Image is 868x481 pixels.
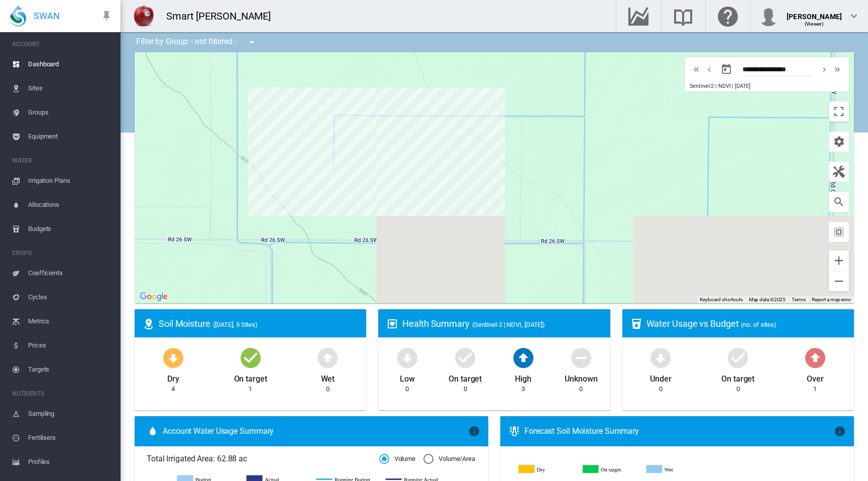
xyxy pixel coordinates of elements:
[659,385,663,394] div: 0
[515,370,531,385] div: High
[721,370,754,385] div: On target
[741,321,777,328] span: (no. of sites)
[464,385,467,394] div: 0
[703,63,716,75] button: icon-chevron-left
[805,21,824,27] span: (Viewer)
[137,290,170,303] img: Google
[28,125,113,149] span: Equipment
[579,385,583,394] div: 0
[833,136,845,148] md-icon: icon-cog
[648,465,705,474] g: Wet
[28,261,113,285] span: Coefficients
[690,83,730,89] span: Sentinel-2 | NDVI
[511,345,535,370] md-icon: icon-arrow-up-bold-circle
[832,63,843,75] md-icon: icon-chevron-double-right
[213,321,258,328] span: ([DATE], 5 Sites)
[423,454,475,464] md-radio-button: Volume/Area
[521,385,525,394] div: 3
[321,370,335,385] div: Wet
[28,309,113,333] span: Metrics
[28,76,113,100] span: Sites
[453,345,477,370] md-icon: icon-checkbox-marked-circle
[100,10,113,22] md-icon: icon-pin
[28,285,113,309] span: Cycles
[131,4,156,29] img: YtjmHKFGiqIWo3ShRokSJEiVKZOhRokSJEiVKlAjoUaJEiRIlSpRlyf8LMACnKjiBBoDTpwAAAABJRU5ErkJggg==
[28,169,113,193] span: Irrigation Plans
[833,196,845,208] md-icon: icon-magnify
[691,63,702,75] md-icon: icon-chevron-double-left
[818,63,831,75] button: icon-chevron-right
[565,370,597,385] div: Unknown
[650,370,672,385] div: Under
[630,318,642,330] md-icon: icon-cup-water
[829,222,849,242] button: icon-select-all
[28,402,113,426] span: Sampling
[829,132,849,152] button: icon-cog
[690,63,703,75] button: icon-chevron-double-left
[792,297,806,302] a: Terms
[12,386,113,402] span: NUTRIENTS
[12,245,113,261] span: CROPS
[28,450,113,474] span: Profiles
[167,370,179,385] div: Dry
[812,297,851,302] a: Report a map error
[147,453,379,464] span: Total Irrigated Area: 62.88 ac
[161,345,185,370] md-icon: icon-arrow-down-bold-circle
[28,52,113,76] span: Dashboard
[171,385,175,394] div: 4
[28,193,113,217] span: Allocations
[379,454,415,464] md-radio-button: Volume
[400,370,415,385] div: Low
[716,10,740,22] md-icon: Click here for help
[468,425,480,437] md-icon: icon-information
[646,317,846,330] div: Water Usage vs Budget
[569,345,593,370] md-icon: icon-minus-circle
[234,370,267,385] div: On target
[807,370,824,385] div: Over
[833,226,845,238] md-icon: icon-select-all
[803,345,827,370] md-icon: icon-arrow-up-bold-circle
[28,217,113,241] span: Budgets
[704,63,715,75] md-icon: icon-chevron-left
[508,425,520,437] md-icon: icon-thermometer-lines
[147,425,159,437] md-icon: icon-water
[524,426,834,437] div: Forecast Soil Moisture Summary
[239,345,263,370] md-icon: icon-checkbox-marked-circle
[758,6,779,26] img: profile.jpg
[28,426,113,450] span: Fertilisers
[386,318,398,330] md-icon: icon-heart-box-outline
[732,83,750,89] span: | [DATE]
[813,385,817,394] div: 1
[405,385,409,394] div: 0
[249,385,252,394] div: 1
[12,36,113,52] span: ACCOUNT
[700,296,743,303] button: Keyboard shortcuts
[137,290,170,303] a: Open this area in Google Maps (opens a new window)
[143,318,155,330] md-icon: icon-map-marker-radius
[726,345,750,370] md-icon: icon-checkbox-marked-circle
[395,345,419,370] md-icon: icon-arrow-down-bold-circle
[28,100,113,125] span: Groups
[787,8,842,18] div: [PERSON_NAME]
[246,36,258,48] md-icon: icon-menu-down
[829,271,849,291] button: Zoom out
[28,333,113,357] span: Prices
[716,59,736,79] button: md-calendar
[671,10,695,22] md-icon: Search the knowledge base
[315,345,340,370] md-icon: icon-arrow-up-bold-circle
[831,63,844,75] button: icon-chevron-double-right
[159,317,358,330] div: Soil Moisture
[242,32,262,52] button: icon-menu-down
[829,101,849,122] button: Toggle fullscreen view
[472,321,545,328] span: (Sentinel-2 | NDVI, [DATE])
[129,32,265,52] div: Filter by Group: - not filtered -
[10,6,26,27] img: SWAN-Landscape-Logo-Colour-drop.png
[28,357,113,382] span: Targets
[648,345,673,370] md-icon: icon-arrow-down-bold-circle
[584,465,640,474] g: On target
[166,9,280,23] div: Smart [PERSON_NAME]
[326,385,330,394] div: 0
[12,153,113,169] span: WATER
[626,10,650,22] md-icon: Go to the Data Hub
[34,10,60,22] span: SWAN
